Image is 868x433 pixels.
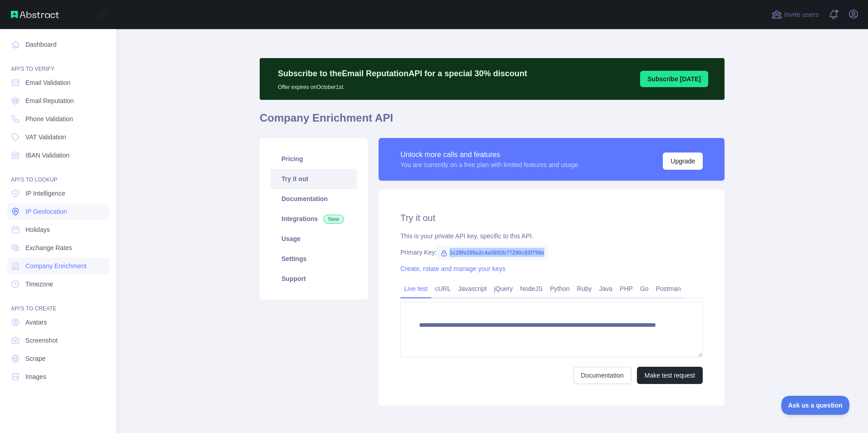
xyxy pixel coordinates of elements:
[25,318,47,327] span: Avatars
[7,294,109,312] div: API'S TO CREATE
[7,54,109,73] div: API'S TO VERIFY
[25,354,45,363] span: Scrape
[25,280,53,289] span: Timezone
[7,314,109,330] a: Avatars
[437,246,548,260] span: 1c29fe295e2c4a0892b77290c83f798e
[573,281,596,296] a: Ruby
[7,240,109,256] a: Exchange Rates
[546,281,573,296] a: Python
[400,149,578,160] div: Unlock more calls and features
[400,212,703,224] h2: Try it out
[260,111,725,133] h1: Company Enrichment API
[271,209,357,229] a: Integrations New
[11,11,59,18] img: Abstract API
[25,225,50,234] span: Holidays
[271,189,357,209] a: Documentation
[25,151,69,160] span: IBAN Validation
[25,243,72,252] span: Exchange Rates
[7,165,109,183] div: API'S TO LOOKUP
[400,160,578,169] div: You are currently on a free plan with limited features and usage
[278,80,527,91] p: Offer expires on October 1st.
[769,7,821,22] button: Invite users
[271,169,357,189] a: Try it out
[323,215,344,224] span: New
[25,261,87,271] span: Company Enrichment
[25,372,46,381] span: Images
[25,78,70,87] span: Email Validation
[7,185,109,202] a: IP Intelligence
[25,336,58,345] span: Screenshot
[25,114,73,123] span: Phone Validation
[596,281,616,296] a: Java
[7,221,109,238] a: Holidays
[573,367,631,384] a: Documentation
[616,281,636,296] a: PHP
[781,396,850,415] iframe: Toggle Customer Support
[25,189,65,198] span: IP Intelligence
[400,265,505,272] a: Create, rotate and manage your keys
[7,276,109,292] a: Timezone
[7,369,109,385] a: Images
[490,281,516,296] a: jQuery
[400,248,703,257] div: Primary Key:
[25,207,67,216] span: IP Geolocation
[271,229,357,249] a: Usage
[784,10,819,20] span: Invite users
[7,258,109,274] a: Company Enrichment
[7,74,109,91] a: Email Validation
[516,281,546,296] a: NodeJS
[25,133,66,142] span: VAT Validation
[636,281,652,296] a: Go
[663,153,703,170] button: Upgrade
[652,281,685,296] a: Postman
[7,350,109,367] a: Scrape
[454,281,490,296] a: Javascript
[7,36,109,53] a: Dashboard
[7,147,109,163] a: IBAN Validation
[271,249,357,269] a: Settings
[271,149,357,169] a: Pricing
[7,93,109,109] a: Email Reputation
[640,71,708,87] button: Subscribe [DATE]
[431,281,454,296] a: cURL
[7,111,109,127] a: Phone Validation
[400,231,703,241] div: This is your private API key, specific to this API.
[7,203,109,220] a: IP Geolocation
[637,367,703,384] button: Make test request
[7,129,109,145] a: VAT Validation
[278,67,527,80] p: Subscribe to the Email Reputation API for a special 30 % discount
[25,96,74,105] span: Email Reputation
[271,269,357,289] a: Support
[7,332,109,349] a: Screenshot
[400,281,431,296] a: Live test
